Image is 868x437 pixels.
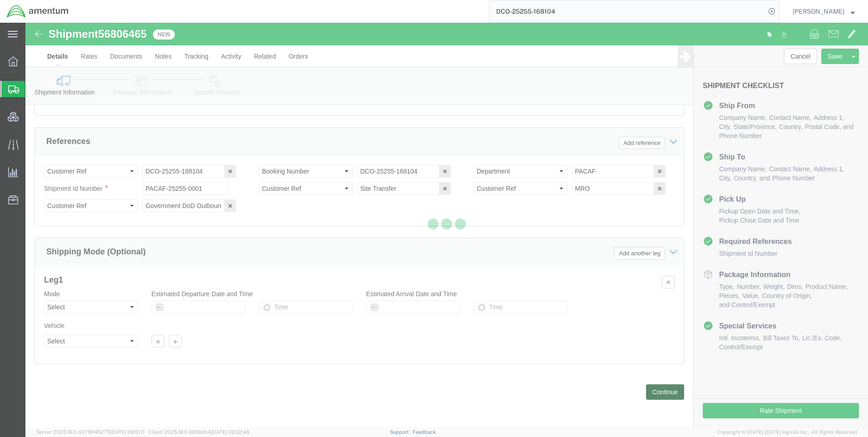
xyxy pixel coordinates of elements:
[489,0,765,22] input: Search for shipment number, reference number
[6,5,69,18] img: logo
[36,429,144,435] span: Server: 2025.18.0-dd719145275
[717,428,857,436] span: Copyright © [DATE]-[DATE] Agistix Inc., All Rights Reserved
[793,6,844,16] span: Ray Cheatteam
[110,429,144,435] span: [DATE] 09:51:11
[148,429,249,435] span: Client: 2025.18.0-9839db4
[211,429,249,435] span: [DATE] 09:32:48
[413,429,436,435] a: Feedback
[792,6,855,17] button: [PERSON_NAME]
[390,429,413,435] a: Support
